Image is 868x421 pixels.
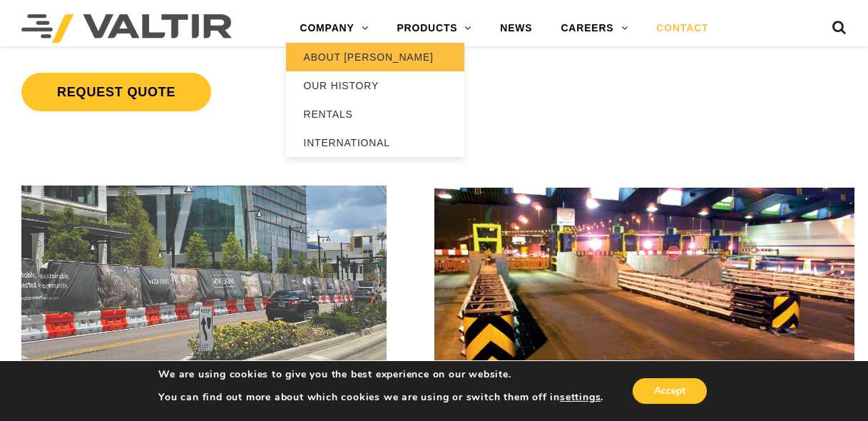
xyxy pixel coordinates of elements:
[158,368,603,381] p: We are using cookies to give you the best experience on our website.
[560,391,601,404] button: settings
[21,73,211,111] a: REQUEST QUOTE
[21,14,232,43] img: Valtir
[21,186,387,386] img: Rentals contact us image
[633,378,707,404] button: Accept
[286,128,464,157] a: INTERNATIONAL
[546,14,642,43] a: CAREERS
[158,391,603,404] p: You can find out more about which cookies we are using or switch them off in .
[642,14,723,43] a: CONTACT
[382,14,486,43] a: PRODUCTS
[286,14,383,43] a: COMPANY
[286,100,464,128] a: RENTALS
[286,43,464,71] a: ABOUT [PERSON_NAME]
[486,14,546,43] a: NEWS
[286,71,464,100] a: OUR HISTORY
[434,187,854,388] img: contact us valtir international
